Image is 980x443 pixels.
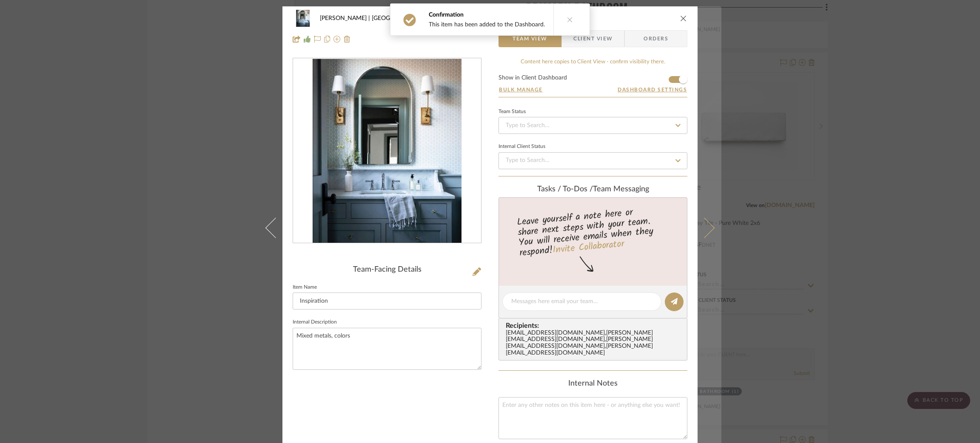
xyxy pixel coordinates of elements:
div: Internal Client Status [499,145,545,149]
span: [PERSON_NAME] | [GEOGRAPHIC_DATA] [320,15,436,21]
div: Internal Notes [499,379,687,389]
button: Dashboard Settings [617,86,687,94]
div: [EMAIL_ADDRESS][DOMAIN_NAME] , [PERSON_NAME][EMAIL_ADDRESS][DOMAIN_NAME] , [PERSON_NAME][EMAIL_AD... [506,330,684,357]
span: Client View [573,30,612,47]
input: Type to Search… [499,152,687,169]
img: Remove from project [344,36,350,43]
label: Item Name [293,285,317,290]
label: Internal Description [293,320,337,324]
div: Confirmation [429,11,545,19]
input: Enter Item Name [293,292,481,310]
img: 1a779ec2-ea39-4fc9-9f73-192a9335a3f0_48x40.jpg [293,10,313,27]
div: Leave yourself a note here or share next steps with your team. You will receive emails when they ... [498,203,689,260]
div: This item has been added to the Dashboard. [429,21,545,28]
div: team Messaging [499,185,687,194]
button: Bulk Manage [499,86,543,94]
div: Team-Facing Details [293,265,481,275]
span: Recipients: [506,322,684,329]
a: Invite Collaborator [552,237,625,258]
span: Tasks / To-Dos / [537,185,593,193]
img: 1a779ec2-ea39-4fc9-9f73-192a9335a3f0_436x436.jpg [313,59,462,243]
input: Type to Search… [499,117,687,134]
span: Orders [634,30,678,47]
button: close [680,14,687,22]
div: Team Status [499,110,526,114]
div: 0 [293,59,481,243]
div: Content here copies to Client View - confirm visibility there. [499,58,687,66]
